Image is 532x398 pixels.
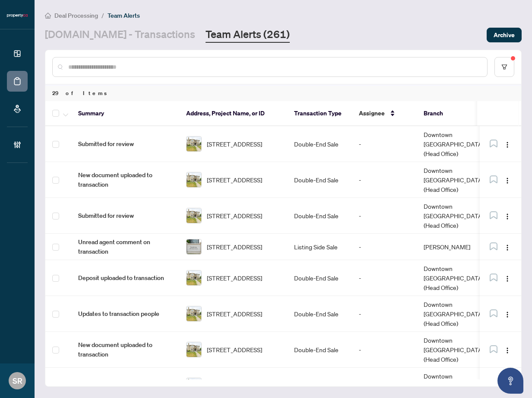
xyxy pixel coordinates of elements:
[206,27,290,43] a: Team Alerts (261)
[187,172,201,187] img: thumbnail-img
[501,64,507,70] span: filter
[187,342,201,357] img: thumbnail-img
[417,234,491,260] td: [PERSON_NAME]
[352,162,417,198] td: -
[494,28,515,42] span: Archive
[45,27,195,43] a: [DOMAIN_NAME] - Transactions
[287,234,352,260] td: Listing Side Sale
[497,368,523,394] button: Open asap
[187,271,201,285] img: thumbnail-img
[352,296,417,332] td: -
[287,332,352,368] td: Double-End Sale
[352,198,417,234] td: -
[352,126,417,162] td: -
[359,108,385,118] span: Assignee
[504,347,511,354] img: Logo
[207,242,262,252] span: [STREET_ADDRESS]
[417,296,491,332] td: Downtown [GEOGRAPHIC_DATA] (Head Office)
[352,234,417,260] td: -
[417,332,491,368] td: Downtown [GEOGRAPHIC_DATA] (Head Office)
[207,309,262,318] span: [STREET_ADDRESS]
[494,57,514,77] button: filter
[71,101,179,126] th: Summary
[78,273,172,283] span: Deposit uploaded to transaction
[504,311,511,318] img: Logo
[417,162,491,198] td: Downtown [GEOGRAPHIC_DATA] (Head Office)
[78,211,172,220] span: Submitted for review
[207,175,262,185] span: [STREET_ADDRESS]
[500,209,514,223] button: Logo
[504,177,511,184] img: Logo
[500,343,514,357] button: Logo
[500,240,514,254] button: Logo
[101,10,104,20] li: /
[207,211,262,220] span: [STREET_ADDRESS]
[500,307,514,321] button: Logo
[504,275,511,282] img: Logo
[352,260,417,296] td: -
[287,126,352,162] td: Double-End Sale
[78,237,172,256] span: Unread agent comment on transaction
[352,101,417,126] th: Assignee
[78,170,172,189] span: New document uploaded to transaction
[504,141,511,148] img: Logo
[417,126,491,162] td: Downtown [GEOGRAPHIC_DATA] (Head Office)
[287,162,352,198] td: Double-End Sale
[7,13,28,18] img: logo
[45,13,51,19] span: home
[417,198,491,234] td: Downtown [GEOGRAPHIC_DATA] (Head Office)
[287,198,352,234] td: Double-End Sale
[504,213,511,220] img: Logo
[287,260,352,296] td: Double-End Sale
[179,101,287,126] th: Address, Project Name, or ID
[207,273,262,283] span: [STREET_ADDRESS]
[187,378,201,393] img: thumbnail-img
[45,85,521,101] div: 29 of Items
[78,139,172,149] span: Submitted for review
[187,208,201,223] img: thumbnail-img
[500,173,514,187] button: Logo
[287,101,352,126] th: Transaction Type
[487,28,522,42] button: Archive
[417,260,491,296] td: Downtown [GEOGRAPHIC_DATA] (Head Office)
[500,271,514,285] button: Logo
[78,340,172,359] span: New document uploaded to transaction
[207,139,262,149] span: [STREET_ADDRESS]
[78,309,172,318] span: Updates to transaction people
[500,137,514,151] button: Logo
[187,137,201,151] img: thumbnail-img
[417,101,481,126] th: Branch
[504,244,511,251] img: Logo
[187,239,201,254] img: thumbnail-img
[108,12,140,19] span: Team Alerts
[287,296,352,332] td: Double-End Sale
[352,332,417,368] td: -
[13,375,22,387] span: SR
[187,306,201,321] img: thumbnail-img
[54,12,98,19] span: Deal Processing
[207,345,262,354] span: [STREET_ADDRESS]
